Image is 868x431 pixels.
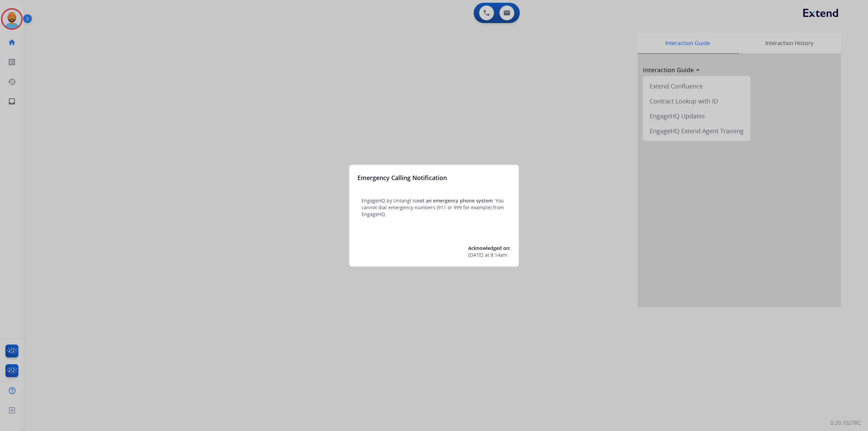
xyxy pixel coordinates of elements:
h3: Emergency Calling Notification [357,173,447,182]
span: Acknowledged on: [468,245,511,251]
span: 8:14am [491,252,507,258]
div: at [468,252,511,258]
span: not an emergency phone system [416,197,493,204]
p: EngageHQ by Untangl is . You cannot dial emergency numbers (911 or 999 for example) from EngageHQ. [361,197,507,218]
p: 0.20.1027RC [830,419,861,427]
span: [DATE] [468,252,484,258]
